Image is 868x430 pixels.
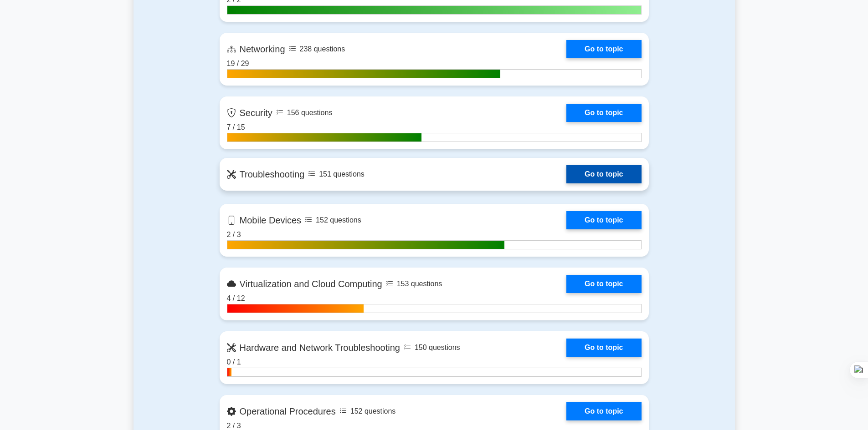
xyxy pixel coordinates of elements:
[566,40,641,58] a: Go to topic
[566,402,641,420] a: Go to topic
[566,211,641,229] a: Go to topic
[566,165,641,183] a: Go to topic
[566,104,641,122] a: Go to topic
[566,275,641,293] a: Go to topic
[566,339,641,357] a: Go to topic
